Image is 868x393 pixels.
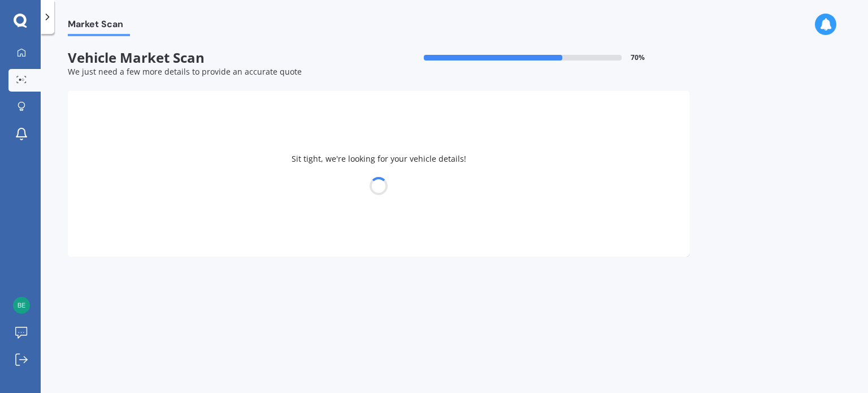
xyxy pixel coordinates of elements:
[68,19,130,34] span: Market Scan
[13,297,30,314] img: 41b93ca608ab9264e1dd13c0e0246dd9
[631,54,645,62] span: 70 %
[68,66,302,77] span: We just need a few more details to provide an accurate quote
[68,91,689,257] div: Sit tight, we're looking for your vehicle details!
[68,50,379,66] span: Vehicle Market Scan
